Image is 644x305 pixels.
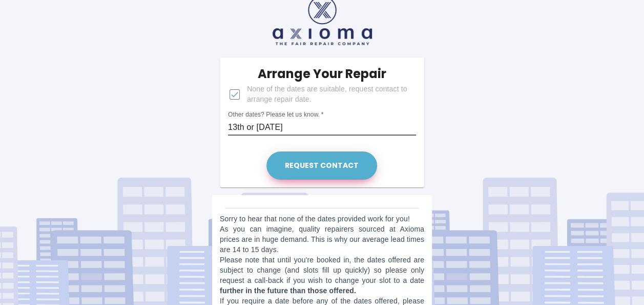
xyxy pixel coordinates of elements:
b: further in the future than those offered. [220,287,356,295]
button: Request contact [266,151,377,180]
span: None of the dates are suitable, request contact to arrange repair date. [247,84,408,105]
h5: Arrange Your Repair [258,66,386,82]
label: Other dates? Please let us know. [228,110,323,119]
